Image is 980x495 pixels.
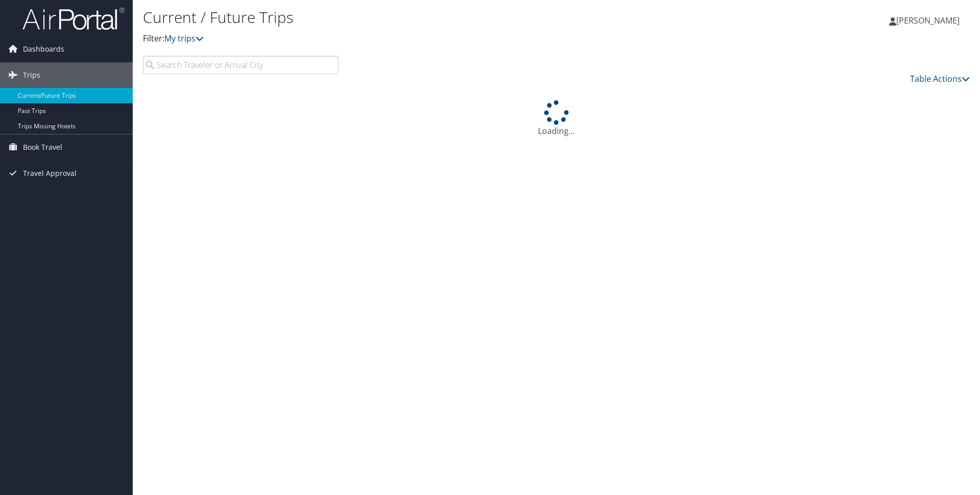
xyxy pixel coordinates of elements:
a: [PERSON_NAME] [889,5,970,36]
span: Book Travel [23,134,62,160]
span: Travel Approval [23,161,77,186]
span: Trips [23,62,40,88]
span: Dashboards [23,36,64,62]
input: Search Traveler or Arrival City [143,56,338,74]
h1: Current / Future Trips [143,7,694,28]
a: My trips [164,33,204,44]
div: Loading... [143,100,970,137]
img: airportal-logo.png [22,7,125,31]
a: Table Actions [910,73,970,84]
span: [PERSON_NAME] [896,15,960,26]
p: Filter: [143,32,694,46]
